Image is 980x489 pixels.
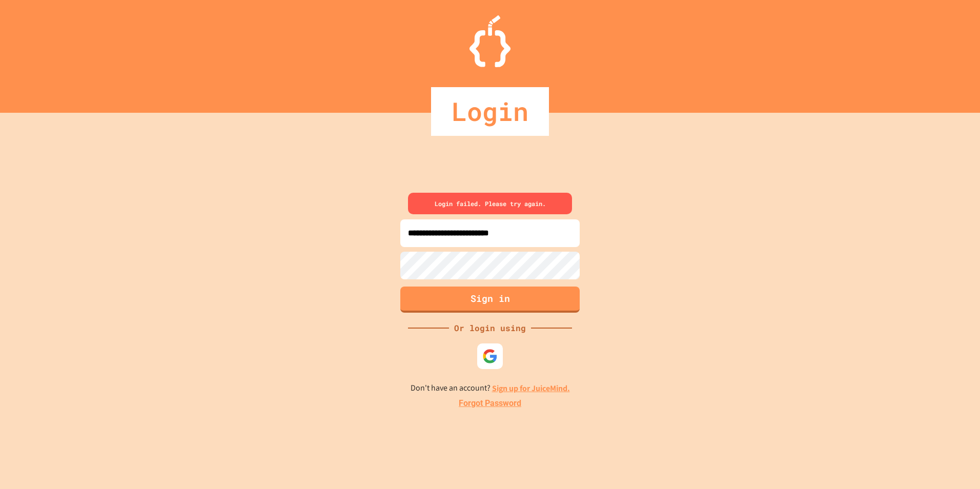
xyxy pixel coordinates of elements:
[449,322,531,334] div: Or login using
[411,382,570,395] p: Don't have an account?
[408,193,572,214] div: Login failed. Please try again.
[400,287,580,313] button: Sign in
[469,15,511,67] img: Logo.svg
[492,383,570,394] a: Sign up for JuiceMind.
[459,397,521,410] a: Forgot Password
[482,349,498,364] img: google-icon.svg
[431,87,549,136] div: Login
